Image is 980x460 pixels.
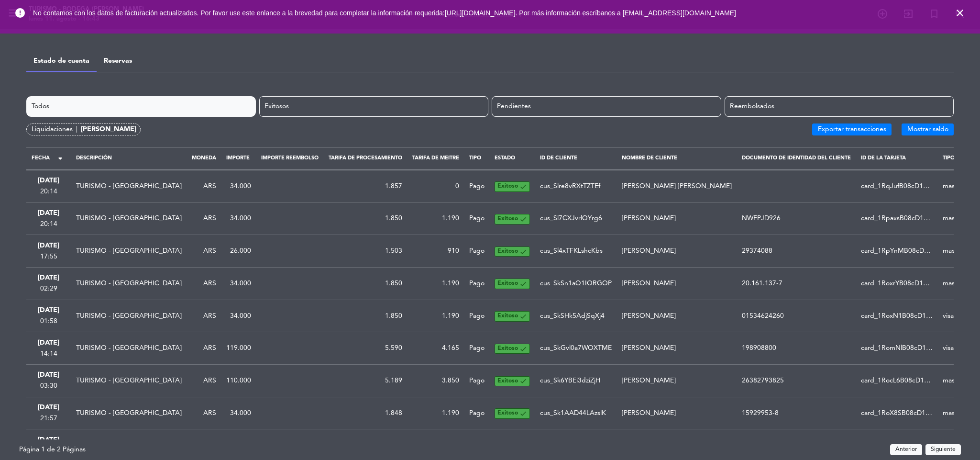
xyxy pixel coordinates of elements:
div: 02:29 [32,283,66,294]
div: Exitoso [495,344,530,354]
div: cus_Sk6YBEi3dziZjH [540,375,612,386]
div: Todos [26,96,256,117]
span: Nombre de cliente [622,156,677,161]
div: Exitoso [495,247,530,257]
button: Exportar transacciones [812,123,892,135]
td: 29374088 [737,235,856,268]
td: Pago [464,202,489,235]
td: [PERSON_NAME] [617,202,737,235]
td: 4.165 [407,332,464,365]
span: Id de la tarjeta [861,156,906,161]
td: 910 [407,235,464,268]
div: 20:14 [32,186,66,197]
td: ARS [187,364,221,397]
div: [DATE] [32,240,66,251]
td: 198908800 [737,332,856,365]
td: [PERSON_NAME] [617,235,737,268]
div: 17:55 [32,251,66,262]
td: [PERSON_NAME] [617,300,737,332]
div: [DATE] [32,435,66,446]
td: 34.000 [221,170,256,202]
span: Fecha [32,154,50,163]
div: Exitoso [495,408,530,419]
span: 5.590 [385,345,402,351]
div: [DATE] [32,305,66,316]
td: 26.000 [221,235,256,268]
div: cus_SkSHk5AdjSqXj4 [540,311,612,322]
div: card_1RpaxsB08cD1ddIJxoBWsxPN [861,213,933,224]
td: 34.000 [221,300,256,332]
div: card_1RomNlB08cD1ddIJGvwfUd6d [861,343,933,354]
div: 01:58 [32,316,66,327]
div: [DATE] [32,175,66,186]
span: check [519,182,527,191]
td: TURISMO - [GEOGRAPHIC_DATA] [71,235,187,268]
i: error [14,7,26,19]
span: 1.850 [385,280,402,287]
span: Estado [495,156,515,161]
td: Pago [464,364,489,397]
a: Estado de cuenta [33,57,89,64]
div: [DATE] [32,272,66,283]
button: Mostrar saldo [902,123,954,135]
td: TURISMO - [GEOGRAPHIC_DATA] [71,202,187,235]
td: 0 [407,170,464,202]
td: 110.000 [221,364,256,397]
th: Id de cliente [535,147,617,170]
div: Exitoso [495,311,530,322]
span: check [519,312,527,321]
span: 1.848 [385,410,402,416]
td: [PERSON_NAME] [617,267,737,300]
td: 34.000 [221,267,256,300]
div: card_1RoX8SB08cD1ddIJNP3hUo2i [861,408,933,419]
td: TURISMO - [GEOGRAPHIC_DATA] [71,332,187,365]
td: 34.000 [221,397,256,429]
div: cus_SkSn1aQ1IORGOP [540,278,612,289]
span: check [519,214,527,224]
td: Pago [464,397,489,429]
div: Exitoso [495,279,530,289]
div: 20:14 [32,219,66,230]
td: ARS [187,202,221,235]
td: [PERSON_NAME] [617,397,737,429]
div: Exitoso [495,214,530,224]
div: cus_Slre8vRXtTZTEf [540,181,612,192]
span: check [519,377,527,386]
td: [PERSON_NAME] [PERSON_NAME] [617,170,737,202]
td: NWFPJD926 [737,202,856,235]
div: 14:14 [32,348,66,359]
div: card_1RocL6B08cD1ddIJHfhnqQwe [861,375,933,386]
span: check [519,344,527,354]
span: 1.857 [385,183,402,190]
span: Tipo [469,156,481,161]
span: Tarifa de Meitre [412,156,459,161]
div: Reembolsados [725,96,954,117]
span: | [76,124,77,135]
div: card_1RqJufB08cD1ddIJMs93fsbU [861,181,933,192]
span: No contamos con los datos de facturación actualizados. Por favor use este enlance a la brevedad p... [33,9,736,17]
td: 1.190 [407,202,464,235]
div: [DATE] [32,208,66,219]
a: Reservas [104,57,132,64]
div: [DATE] [32,402,66,413]
div: Exitoso [495,376,530,387]
span: Documento de identidad del cliente [742,156,851,161]
a: . Por más información escríbanos a [EMAIL_ADDRESS][DOMAIN_NAME] [516,9,736,17]
div: Pendientes [492,96,721,117]
td: [PERSON_NAME] [617,332,737,365]
td: Pago [464,235,489,268]
span: 1.850 [385,215,402,222]
td: 15929953-8 [737,397,856,429]
span: 1.503 [385,247,402,254]
div: cus_Sk1AAD44LAzslK [540,408,612,419]
td: TURISMO - [GEOGRAPHIC_DATA] [71,364,187,397]
span: Importe [226,156,250,161]
td: 34.000 [221,202,256,235]
span: Descripción [76,156,112,161]
span: check [519,247,527,257]
td: Pago [464,300,489,332]
td: Pago [464,267,489,300]
div: 03:30 [32,381,66,392]
td: 20.161.137-7 [737,267,856,300]
div: Exitoso [495,181,530,192]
